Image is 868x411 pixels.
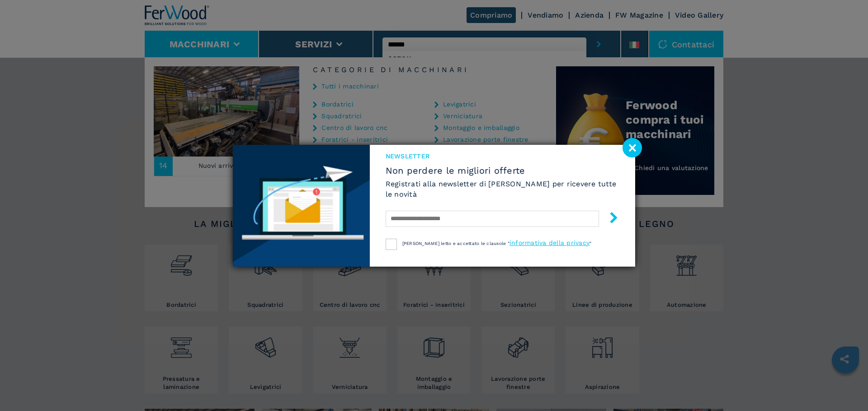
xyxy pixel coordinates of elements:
span: Non perdere le migliori offerte [386,165,619,176]
button: submit-button [599,208,619,230]
a: informativa della privacy [509,239,590,246]
span: NEWSLETTER [386,152,619,161]
span: [PERSON_NAME] letto e accettato le clausole " [402,241,509,246]
img: Newsletter image [233,145,370,267]
h6: Registrati alla newsletter di [PERSON_NAME] per ricevere tutte le novità [386,179,619,199]
span: " [590,241,591,246]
